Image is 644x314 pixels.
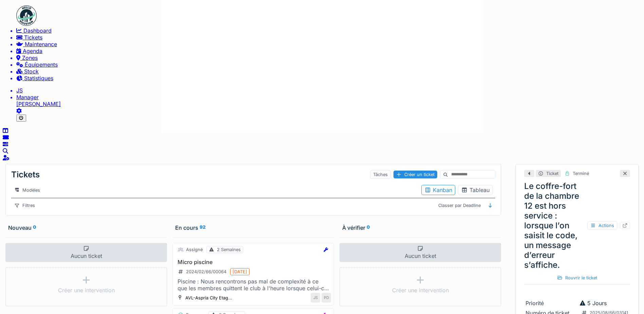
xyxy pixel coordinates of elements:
[311,293,320,302] div: JS
[8,224,164,231] div: Nouveau
[16,75,641,82] a: Statistiques
[200,224,206,231] sup: 92
[367,224,370,231] sup: 0
[16,5,37,26] img: Badge_color-CXgf-gQk.svg
[185,295,232,300] div: AVL-Aspria City Etag...
[24,34,42,41] span: Tickets
[16,94,641,107] li: [PERSON_NAME]
[22,54,38,61] span: Zones
[339,243,501,262] div: Aucun ticket
[16,87,641,94] li: JS
[233,269,247,274] div: [DATE]
[16,34,641,41] a: Tickets
[16,68,641,75] a: Stock
[579,300,607,307] div: 5 Jours
[25,61,58,68] span: Équipements
[587,221,617,230] div: Actions
[16,54,641,61] a: Zones
[25,41,57,48] span: Maintenance
[186,269,226,274] div: 2024/02/66/00064
[321,293,331,302] div: PD
[217,247,241,252] div: 2 Semaines
[526,300,576,307] div: Priorité
[186,247,203,252] div: Assigné
[11,186,43,194] div: Modèles
[546,171,558,176] div: Ticket
[16,94,641,101] div: Manager
[16,61,641,68] a: Équipements
[392,287,449,294] div: Créer une intervention
[342,224,498,231] div: À vérifier
[461,187,490,193] div: Tableau
[370,170,391,179] div: Tâches
[11,167,40,182] div: Tickets
[424,187,452,193] div: Kanban
[24,75,53,82] span: Statistiques
[23,48,42,54] span: Agenda
[573,171,589,176] div: Terminé
[33,224,36,231] sup: 0
[176,278,331,292] div: Piscine : Nous rencontrons pas mal de complexité à ce que les membres quittent le club à l'heure ...
[23,27,52,34] span: Dashboard
[5,243,167,262] div: Aucun ticket
[16,48,641,54] a: Agenda
[175,224,331,231] div: En cours
[58,287,115,294] div: Créer une intervention
[16,87,641,107] a: JS Manager[PERSON_NAME]
[524,181,630,270] div: Le coffre-fort de la chambre 12 est hors service : lorsque l’on saisit le code, un message d’erre...
[16,27,641,34] a: Dashboard
[554,274,600,282] div: Rouvrir le ticket
[435,201,484,210] div: Classer par Deadline
[16,41,641,48] a: Maintenance
[176,259,331,265] h3: Micro piscine
[393,171,437,178] div: Créer un ticket
[11,201,38,210] div: Filtres
[24,68,39,75] span: Stock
